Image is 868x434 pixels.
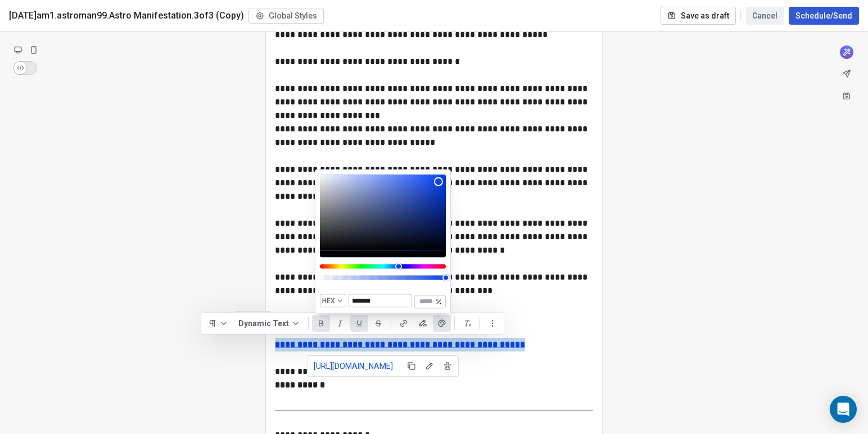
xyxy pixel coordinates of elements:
div: Hue [320,264,446,269]
a: [URL][DOMAIN_NAME] [309,358,397,374]
div: Open Intercom Messenger [830,396,857,423]
button: HEX [320,294,346,308]
div: Alpha [320,276,446,280]
button: Dynamic Text [234,315,305,332]
button: Save as draft [661,7,736,25]
button: Cancel [745,7,784,25]
div: Color [320,175,446,251]
button: Schedule/Send [789,7,859,25]
button: Global Styles [248,8,324,24]
span: [DATE]am1.astroman99.Astro Manifestation.3of3 (Copy) [9,9,244,22]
